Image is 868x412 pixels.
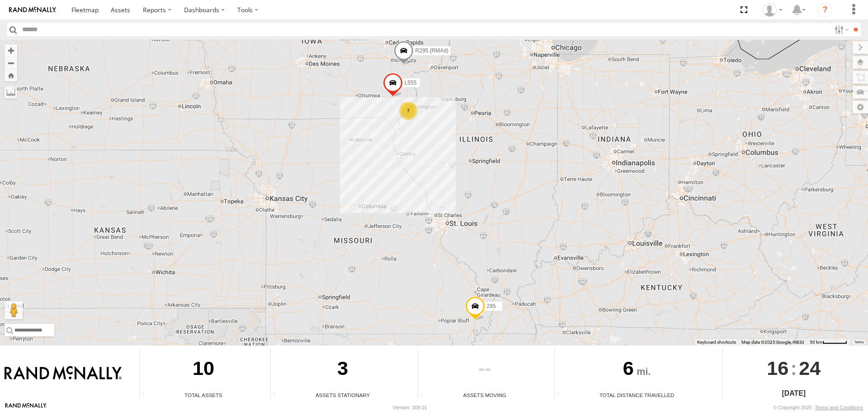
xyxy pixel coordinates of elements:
[415,47,448,54] span: R295 (RMAd)
[5,44,17,57] button: Zoom in
[810,340,822,345] span: 50 km
[418,391,551,399] div: Assets Moving
[140,349,267,391] div: 10
[5,403,47,412] a: Visit our Website
[818,3,832,17] i: ?
[418,392,432,399] div: Total number of assets current in transit.
[487,303,496,309] span: 295
[831,23,850,36] label: Search Filter Options
[405,80,417,86] span: L555
[767,349,788,388] span: 16
[853,101,868,114] label: Map Settings
[555,392,568,399] div: Total distance travelled by all assets within specified date range and applied filters
[393,405,427,410] div: Version: 308.01
[773,405,863,410] div: © Copyright 2025 -
[9,7,56,13] img: rand-logo.svg
[5,301,23,319] button: Drag Pegman onto the map to open Street View
[815,405,863,410] a: Terms and Conditions
[697,339,736,346] button: Keyboard shortcuts
[555,391,719,399] div: Total Distance Travelled
[5,366,122,381] img: Rand McNally
[5,86,17,99] label: Measure
[807,339,850,346] button: Map Scale: 50 km per 51 pixels
[759,3,786,17] div: Brian Wooldridge
[854,340,864,344] a: Terms (opens in new tab)
[271,349,415,391] div: 3
[140,392,153,399] div: Total number of Enabled Assets
[741,340,804,345] span: Map data ©2025 Google, INEGI
[271,392,284,399] div: Total number of assets current stationary.
[723,349,865,388] div: :
[723,388,865,399] div: [DATE]
[399,102,417,120] div: 7
[271,391,415,399] div: Assets Stationary
[5,69,17,81] button: Zoom Home
[555,349,719,391] div: 6
[5,57,17,69] button: Zoom out
[140,391,267,399] div: Total Assets
[799,349,821,388] span: 24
